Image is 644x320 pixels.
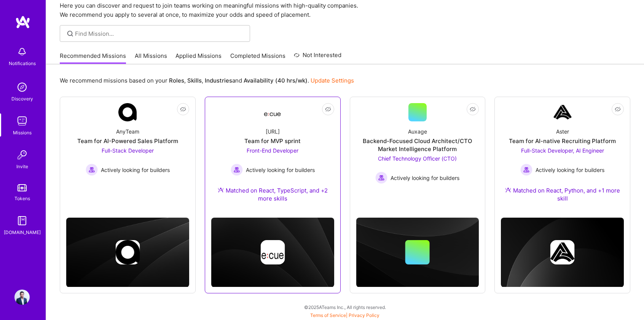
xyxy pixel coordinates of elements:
img: Company logo [550,240,575,264]
span: Front-End Developer [247,147,298,154]
div: Team for AI-native Recruiting Platform [509,137,616,145]
a: Company LogoAnyTeamTeam for AI-Powered Sales PlatformFull-Stack Developer Actively looking for bu... [66,103,189,192]
a: Company LogoAsterTeam for AI-native Recruiting PlatformFull-Stack Developer, AI Engineer Actively... [501,103,624,212]
i: icon EyeClosed [615,106,621,112]
p: We recommend missions based on your , , and . [60,76,354,84]
i: icon EyeClosed [180,106,186,112]
div: [URL] [266,127,280,135]
a: Applied Missions [175,52,222,64]
div: Matched on React, Python, and +1 more skill [501,186,624,202]
b: Roles [169,77,184,84]
img: teamwork [14,113,30,129]
div: © 2025 ATeams Inc., All rights reserved. [46,298,644,317]
img: Company Logo [263,105,282,119]
b: Skills [187,77,202,84]
div: Missions [13,129,32,137]
a: All Missions [135,52,167,64]
img: User Avatar [14,290,30,305]
a: Not Interested [294,51,341,64]
img: cover [356,218,479,287]
img: Actively looking for builders [375,172,387,184]
div: AnyTeam [116,127,139,135]
div: Matched on React, TypeScript, and +2 more skills [211,186,334,202]
span: Chief Technology Officer (CTO) [378,155,457,162]
img: cover [66,218,189,287]
input: Find Mission... [75,30,244,38]
img: discovery [14,80,30,95]
span: Full-Stack Developer, AI Engineer [521,147,604,154]
p: Here you can discover and request to join teams working on meaningful missions with high-quality ... [60,1,630,19]
img: logo [15,15,30,29]
a: Update Settings [311,77,354,84]
div: Team for AI-Powered Sales Platform [77,137,178,145]
img: Actively looking for builders [231,164,243,176]
img: Ateam Purple Icon [218,187,224,193]
div: Backend-Focused Cloud Architect/CTO Market Intelligence Platform [356,137,479,153]
img: Actively looking for builders [520,164,532,176]
span: Actively looking for builders [391,174,459,182]
a: Completed Missions [230,52,285,64]
div: Team for MVP sprint [244,137,301,145]
a: AuxageBackend-Focused Cloud Architect/CTO Market Intelligence PlatformChief Technology Officer (C... [356,103,479,192]
img: Company Logo [553,103,572,121]
img: guide book [14,213,30,228]
img: tokens [18,184,27,191]
i: icon EyeClosed [325,106,331,112]
div: Auxage [408,127,427,135]
a: User Avatar [13,290,32,305]
a: Privacy Policy [349,312,379,318]
a: Company Logo[URL]Team for MVP sprintFront-End Developer Actively looking for buildersActively loo... [211,103,334,212]
span: Actively looking for builders [101,166,170,174]
div: Tokens [14,194,30,202]
a: Recommended Missions [60,52,126,64]
img: bell [14,44,30,59]
img: cover [211,218,334,287]
span: Actively looking for builders [536,166,604,174]
div: Discovery [11,95,33,103]
div: Invite [16,162,28,170]
span: Actively looking for builders [246,166,315,174]
div: Aster [556,127,569,135]
i: icon EyeClosed [470,106,476,112]
img: Company logo [115,240,140,264]
b: Availability (40 hrs/wk) [244,77,308,84]
img: cover [501,218,624,287]
img: Company logo [260,240,285,264]
img: Company Logo [118,103,137,121]
b: Industries [205,77,232,84]
img: Ateam Purple Icon [505,187,511,193]
span: | [310,312,379,318]
div: [DOMAIN_NAME] [4,228,41,236]
div: Notifications [9,59,36,67]
i: icon SearchGrey [66,29,75,38]
a: Terms of Service [310,312,346,318]
img: Actively looking for builders [86,164,98,176]
img: Invite [14,147,30,162]
span: Full-Stack Developer [102,147,154,154]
